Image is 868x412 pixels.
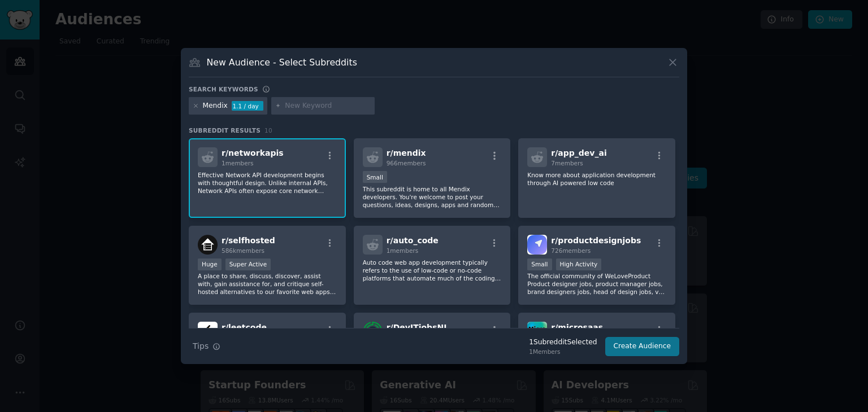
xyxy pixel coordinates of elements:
span: 1 members [222,160,254,166]
img: leetcode [198,322,218,341]
span: 1 members [387,247,419,254]
div: High Activity [556,258,602,270]
div: Huge [198,258,222,270]
p: Know more about application development through AI powered low code [527,171,666,187]
span: r/ mendix [387,148,426,157]
span: r/ DevITjobsNL [387,323,449,332]
div: Super Active [225,258,271,270]
p: Auto code web app development typically refers to the use of low-code or no-code platforms that a... [363,258,502,282]
span: r/ selfhosted [222,236,275,245]
div: Small [527,258,552,270]
span: r/ productdesignjobs [551,236,641,245]
span: 7 members [551,160,583,166]
img: productdesignjobs [527,235,547,255]
div: Mendix [203,101,228,111]
img: microsaas [527,322,547,341]
span: 10 [264,127,272,134]
img: selfhosted [198,235,218,255]
div: 1 Subreddit Selected [529,338,597,348]
img: DevITjobsNL [363,322,383,341]
h3: New Audience - Select Subreddits [207,56,357,68]
div: 1 Members [529,348,597,356]
h3: Search keywords [189,85,258,93]
span: r/ microsaas [551,323,603,332]
p: A place to share, discuss, discover, assist with, gain assistance for, and critique self-hosted a... [198,272,337,296]
span: r/ networkapis [222,148,284,157]
div: 1.1 / day [232,101,263,111]
p: This subreddit is home to all Mendix developers. You're welcome to post your questions, ideas, de... [363,185,502,209]
button: Tips [189,336,224,356]
div: Small [363,171,387,183]
span: 966 members [387,160,426,166]
span: Tips [193,340,209,352]
span: r/ auto_code [387,236,439,245]
span: r/ app_dev_ai [551,148,606,157]
span: r/ leetcode [222,323,267,332]
span: 726 members [551,247,591,254]
span: 586k members [222,247,264,254]
input: New Keyword [285,101,371,111]
span: Subreddit Results [189,126,261,134]
p: Effective Network API development begins with thoughtful design. Unlike internal APIs, Network AP... [198,171,337,195]
p: The official community of WeLoveProduct Product designer jobs, product manager jobs, brand design... [527,272,666,296]
button: Create Audience [605,337,680,356]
